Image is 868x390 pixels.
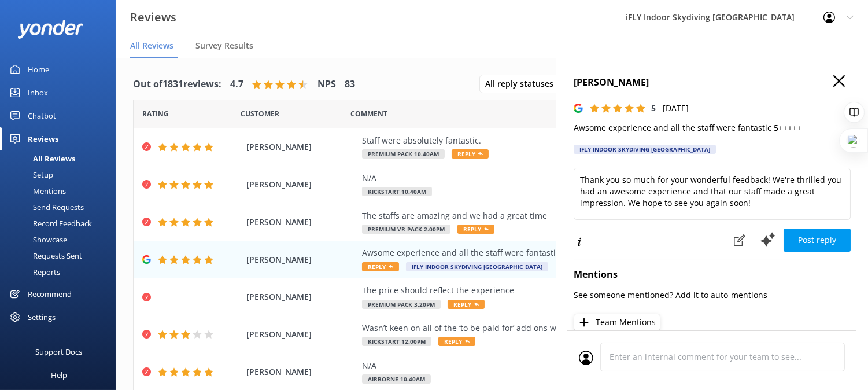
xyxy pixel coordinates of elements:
div: Send Requests [7,199,84,215]
div: Home [28,58,49,81]
div: Chatbot [28,104,56,127]
span: All Reviews [130,40,173,51]
a: All Reviews [7,150,116,167]
a: Showcase [7,231,116,248]
span: [PERSON_NAME] [246,290,356,303]
div: Recommend [28,282,72,306]
a: Requests Sent [7,248,116,264]
h4: 4.7 [230,77,243,92]
span: All reply statuses [485,78,560,90]
span: Premium Pack 3.20pm [362,300,441,309]
span: Reply [438,337,475,346]
span: Date [142,108,169,119]
div: Help [51,363,67,387]
span: [PERSON_NAME] [246,253,356,266]
a: Mentions [7,183,116,199]
span: [PERSON_NAME] [246,141,356,153]
a: Record Feedback [7,215,116,231]
span: Survey Results [195,40,253,51]
div: The price should reflect the experience [362,284,772,297]
span: Question [350,108,387,119]
h4: 83 [345,77,355,92]
span: Kickstart 10.40am [362,187,432,196]
button: Post reply [784,229,851,252]
div: N/A [362,172,772,185]
div: Awsome experience and all the staff were fantastic 5+++++ [362,246,772,259]
span: Reply [362,262,399,271]
p: [DATE] [663,102,689,115]
span: Reply [452,149,489,159]
span: Date [241,108,279,119]
div: iFLY Indoor Skydiving [GEOGRAPHIC_DATA] [574,145,716,154]
span: iFLY Indoor Skydiving [GEOGRAPHIC_DATA] [406,262,548,271]
div: The staffs are amazing and we had a great time [362,209,772,222]
div: N/A [362,359,772,372]
h4: NPS [317,77,336,92]
div: Record Feedback [7,215,92,231]
span: Premium Pack 10.40am [362,149,445,159]
span: [PERSON_NAME] [246,328,356,341]
img: user_profile.svg [579,351,593,365]
div: All Reviews [7,150,75,167]
div: Support Docs [36,340,83,363]
div: Requests Sent [7,248,82,264]
span: [PERSON_NAME] [246,178,356,191]
a: Reports [7,264,116,280]
span: [PERSON_NAME] [246,366,356,378]
span: Reply [457,225,494,234]
span: Premium VR Pack 2.00pm [362,225,450,234]
h4: Out of 1831 reviews: [133,77,221,92]
div: Wasn’t keen on all of the ‘to be paid for’ add ons when we had already paid for a decent package. [362,322,772,334]
a: Send Requests [7,199,116,215]
span: Reply [448,300,485,309]
h4: [PERSON_NAME] [574,75,851,90]
span: Kickstart 12.00pm [362,337,431,346]
span: Airborne 10.40am [362,374,431,384]
a: Setup [7,167,116,183]
h4: Mentions [574,267,851,282]
p: See someone mentioned? Add it to auto-mentions [574,289,851,301]
img: yonder-white-logo.png [17,20,84,39]
button: Close [833,75,845,88]
p: Awsome experience and all the staff were fantastic 5+++++ [574,122,851,134]
div: Inbox [28,81,48,104]
div: Setup [7,167,53,183]
textarea: Thank you so much for your wonderful feedback! We're thrilled you had an awesome experience and t... [574,168,851,220]
div: Mentions [7,183,66,199]
h3: Reviews [130,8,176,27]
div: Reviews [28,127,58,150]
span: [PERSON_NAME] [246,216,356,229]
div: Showcase [7,231,67,248]
div: Settings [28,306,56,329]
button: Team Mentions [574,314,660,331]
span: 5 [651,102,656,113]
div: Reports [7,264,60,280]
div: Staff were absolutely fantastic. [362,134,772,147]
